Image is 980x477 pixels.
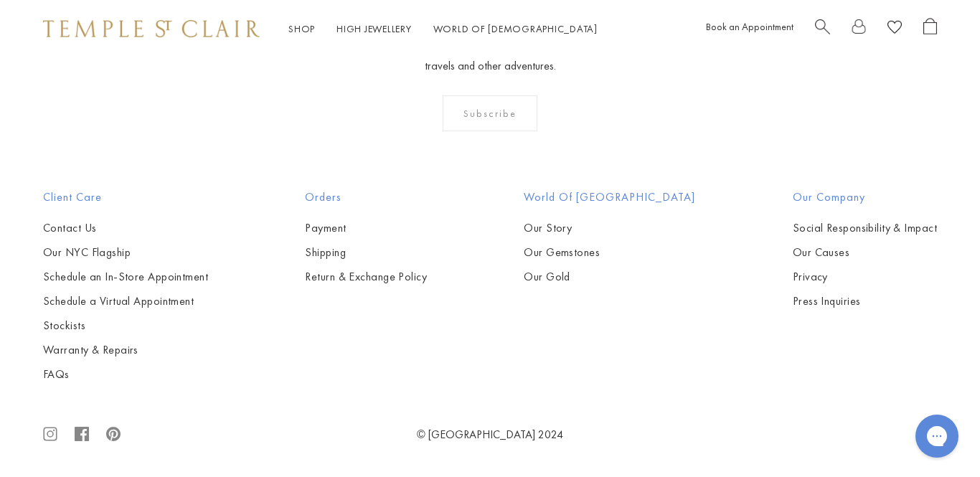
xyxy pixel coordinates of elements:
[793,293,937,309] a: Press Inquiries
[288,20,598,38] nav: Main navigation
[887,18,902,40] a: View Wishlist
[43,269,208,285] a: Schedule an In-Store Appointment
[923,18,937,40] a: Open Shopping Bag
[43,20,260,37] img: Temple St. Clair
[43,367,208,382] a: FAQs
[43,293,208,309] a: Schedule a Virtual Appointment
[288,22,315,35] a: ShopShop
[43,220,208,236] a: Contact Us
[524,220,695,236] a: Our Story
[815,18,830,40] a: Search
[43,318,208,334] a: Stockists
[793,189,937,206] h2: Our Company
[433,22,598,35] a: World of [DEMOGRAPHIC_DATA]World of [DEMOGRAPHIC_DATA]
[443,95,538,131] div: Subscribe
[524,189,695,206] h2: World of [GEOGRAPHIC_DATA]
[336,22,412,35] a: High JewelleryHigh Jewellery
[524,269,695,285] a: Our Gold
[417,427,563,442] a: © [GEOGRAPHIC_DATA] 2024
[43,245,208,260] a: Our NYC Flagship
[305,269,427,285] a: Return & Exchange Policy
[43,189,208,206] h2: Client Care
[908,410,966,463] iframe: Gorgias live chat messenger
[345,42,636,74] p: Receive our newsletter to discover our latest news about jewels, travels and other adventures.
[793,245,937,260] a: Our Causes
[706,20,793,33] a: Book an Appointment
[524,245,695,260] a: Our Gemstones
[793,220,937,236] a: Social Responsibility & Impact
[305,245,427,260] a: Shipping
[305,220,427,236] a: Payment
[793,269,937,285] a: Privacy
[43,342,208,358] a: Warranty & Repairs
[305,189,427,206] h2: Orders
